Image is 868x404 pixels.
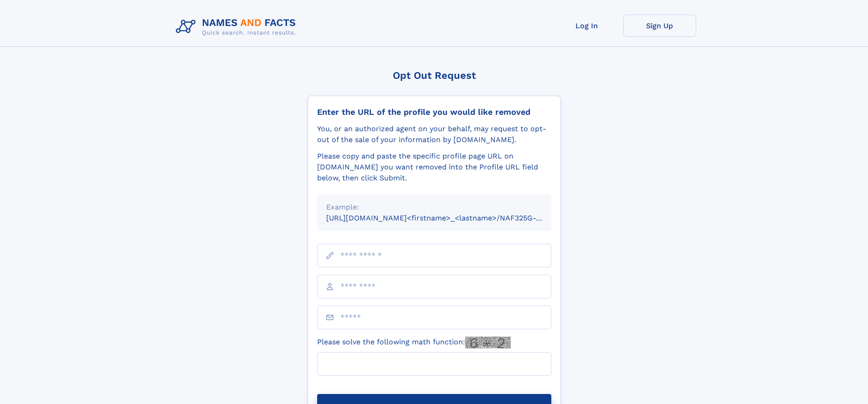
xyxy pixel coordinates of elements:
[623,15,696,37] a: Sign Up
[326,214,569,222] small: [URL][DOMAIN_NAME]<firstname>_<lastname>/NAF325G-xxxxxxxx
[317,151,551,184] div: Please copy and paste the specific profile page URL on [DOMAIN_NAME] you want removed into the Pr...
[317,123,551,145] div: You, or an authorized agent on your behalf, may request to opt-out of the sale of your informatio...
[172,15,303,39] img: Logo Names and Facts
[317,107,551,117] div: Enter the URL of the profile you would like removed
[308,70,561,81] div: Opt Out Request
[317,337,511,348] label: Please solve the following math function:
[326,202,542,213] div: Example:
[550,15,623,37] a: Log In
